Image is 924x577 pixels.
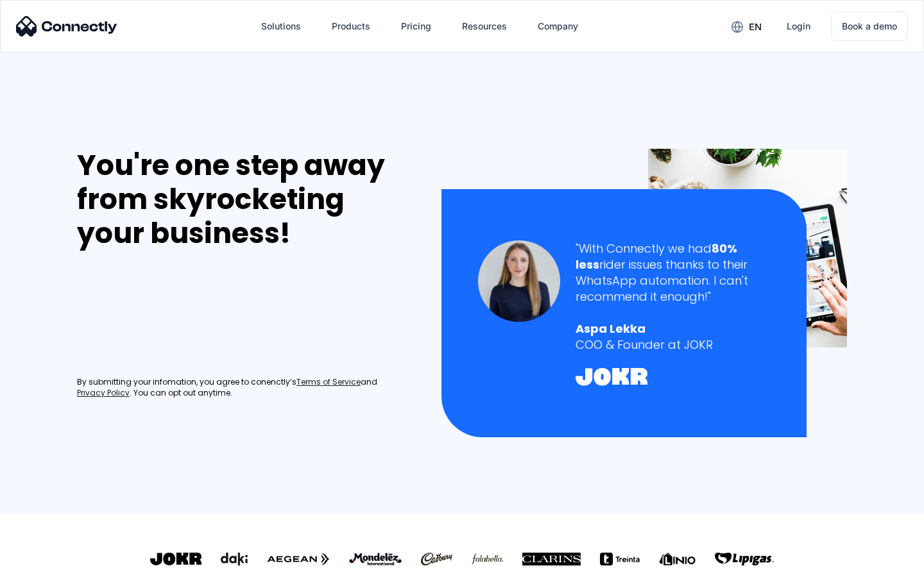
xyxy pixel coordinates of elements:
div: Pricing [401,17,431,35]
aside: Language selected: English [13,555,77,573]
div: Company [538,17,578,35]
div: You're one step away from skyrocketing your business! [77,149,415,250]
a: Pricing [391,11,441,42]
div: Solutions [261,17,301,35]
a: Privacy Policy [77,388,130,399]
div: COO & Founder at JOKR [576,337,770,353]
a: Login [776,11,821,42]
a: Book a demo [831,12,908,41]
div: Solutions [251,11,311,42]
strong: 80% less [576,240,737,272]
div: Products [321,11,381,42]
div: en [721,17,771,36]
div: "With Connectly we had rider issues thanks to their WhatsApp automation. I can't recommend it eno... [576,240,770,305]
strong: Aspa Lekka [576,321,646,337]
div: en [749,18,762,36]
div: Products [332,17,370,35]
div: Resources [452,11,517,42]
img: Connectly Logo [16,16,117,37]
a: Terms of Service [296,377,361,388]
ul: Language list [26,555,77,573]
div: Resources [462,17,507,35]
div: By submitting your infomation, you agree to conenctly’s and . You can opt out anytime. [77,377,415,399]
div: Company [527,11,588,42]
iframe: Form 0 [77,265,269,362]
div: Login [787,17,810,35]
